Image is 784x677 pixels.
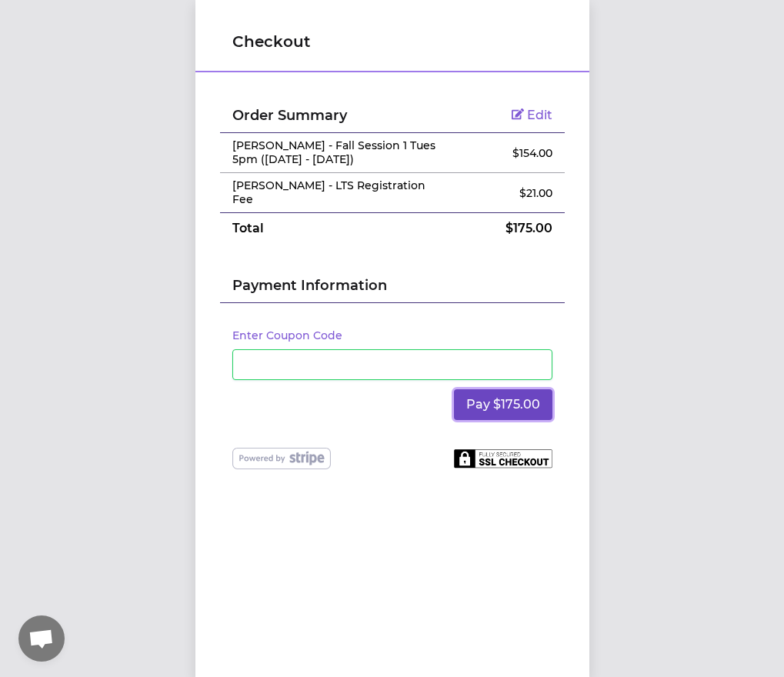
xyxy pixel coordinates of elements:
[527,108,552,122] span: Edit
[454,449,552,469] img: Fully secured SSL checkout
[462,219,552,238] p: $ 175.00
[462,185,552,201] p: $ 21.00
[242,357,542,372] iframe: Secure card payment input frame
[512,108,552,122] a: Edit
[232,139,438,166] p: [PERSON_NAME] - Fall Session 1 Tues 5pm ([DATE] - [DATE])
[220,213,450,245] td: Total
[462,145,552,161] p: $ 154.00
[232,105,438,126] h2: Order Summary
[232,179,438,206] p: [PERSON_NAME] - LTS Registration Fee
[454,389,552,420] button: Pay $175.00
[232,275,552,302] h2: Payment Information
[232,328,342,343] button: Enter Coupon Code
[232,31,552,52] h1: Checkout
[18,615,65,662] a: Open chat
